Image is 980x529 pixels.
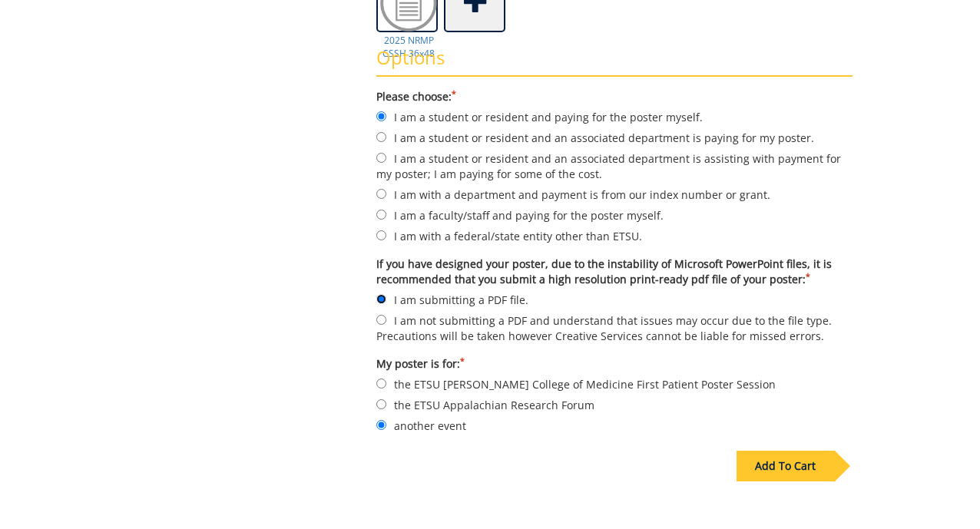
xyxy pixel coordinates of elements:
[376,186,853,203] label: I am with a department and payment is from our index number or grant.
[376,375,853,392] label: the ETSU [PERSON_NAME] College of Medicine First Patient Poster Session
[376,210,386,220] input: I am a faculty/staff and paying for the poster myself.
[376,291,853,308] label: I am submitting a PDF file.
[376,153,386,163] input: I am a student or resident and an associated department is assisting with payment for my poster; ...
[376,356,853,372] label: My poster is for:
[376,399,386,409] input: the ETSU Appalachian Research Forum
[376,312,853,344] label: I am not submitting a PDF and understand that issues may occur due to the file type. Precautions ...
[376,129,853,146] label: I am a student or resident and an associated department is paying for my poster.
[376,294,386,304] input: I am submitting a PDF file.
[376,230,386,240] input: I am with a federal/state entity other than ETSU.
[376,150,853,182] label: I am a student or resident and an associated department is assisting with payment for my poster; ...
[376,420,386,430] input: another event
[376,417,853,434] label: another event
[376,111,386,121] input: I am a student or resident and paying for the poster myself.
[376,108,853,125] label: I am a student or resident and paying for the poster myself.
[376,256,853,287] label: If you have designed your poster, due to the instability of Microsoft PowerPoint files, it is rec...
[376,315,386,325] input: I am not submitting a PDF and understand that issues may occur due to the file type. Precautions ...
[376,132,386,142] input: I am a student or resident and an associated department is paying for my poster.
[376,379,386,388] input: the ETSU [PERSON_NAME] College of Medicine First Patient Poster Session
[376,207,853,223] label: I am a faculty/staff and paying for the poster myself.
[376,48,853,77] h3: Options
[376,89,853,104] label: Please choose:
[376,396,853,413] label: the ETSU Appalachian Research Forum
[376,189,386,199] input: I am with a department and payment is from our index number or grant.
[737,451,834,481] div: Add To Cart
[376,227,853,244] label: I am with a federal/state entity other than ETSU.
